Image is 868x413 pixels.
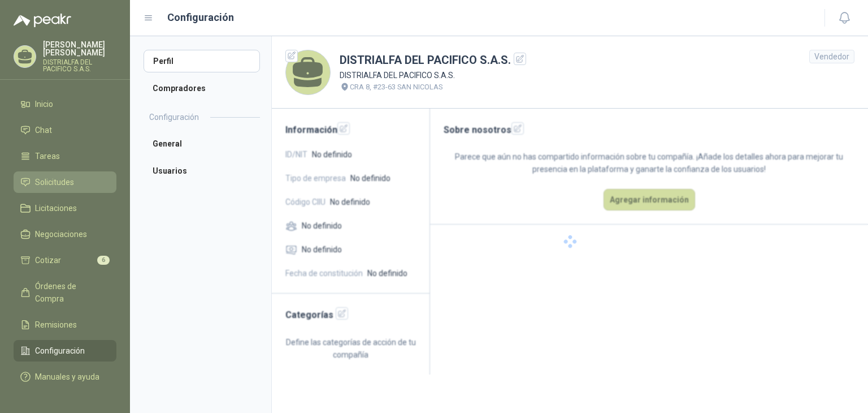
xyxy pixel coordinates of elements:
[14,366,116,388] a: Manuales y ayuda
[14,197,116,219] a: Licitaciones
[14,276,116,309] a: Órdenes de Compra
[167,10,234,25] h1: Configuración
[14,314,116,335] a: Remisiones
[144,160,260,182] a: Usuarios
[14,14,71,27] img: Logo peakr
[144,50,260,72] a: Perfil
[14,145,116,167] a: Tareas
[35,371,99,383] span: Manuales y ayuda
[340,69,526,81] p: DISTRIALFA DEL PACIFICO S.A.S.
[14,93,116,115] a: Inicio
[35,280,106,305] span: Órdenes de Compra
[35,98,53,110] span: Inicio
[144,77,260,100] a: Compradores
[97,256,110,265] span: 6
[35,319,77,331] span: Remisiones
[35,254,61,266] span: Cotizar
[43,59,116,72] p: DISTRIALFA DEL PACIFICO S.A.S.
[43,41,116,57] p: [PERSON_NAME] [PERSON_NAME]
[35,202,77,214] span: Licitaciones
[35,345,85,357] span: Configuración
[35,176,74,188] span: Solicitudes
[35,228,87,240] span: Negociaciones
[340,51,526,69] h1: DISTRIALFA DEL PACIFICO S.A.S.
[149,111,199,123] h2: Configuración
[35,150,60,162] span: Tareas
[14,171,116,193] a: Solicitudes
[350,81,442,93] p: CRA 8, #23-63 SAN NICOLAS
[809,50,854,63] div: Vendedor
[14,249,116,271] a: Cotizar6
[14,223,116,245] a: Negociaciones
[14,340,116,362] a: Configuración
[14,119,116,141] a: Chat
[35,124,52,136] span: Chat
[144,132,260,155] a: General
